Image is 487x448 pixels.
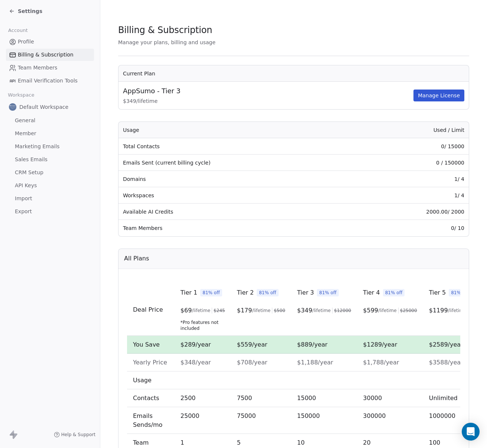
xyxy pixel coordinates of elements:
[429,359,463,366] span: $3588/year
[429,306,448,315] span: $ 1199
[363,395,382,402] span: 30000
[15,182,37,189] span: API Keys
[118,220,354,236] td: Team Members
[363,341,397,348] span: $1289/year
[237,288,254,297] span: Tier 2
[6,166,94,179] a: CRM Setup
[257,289,279,296] span: 81% off
[133,341,160,348] span: You Save
[133,306,163,313] span: Deal Price
[18,77,78,85] span: Email Verification Tools
[118,122,354,138] th: Usage
[5,90,38,101] span: Workspace
[15,169,43,176] span: CRM Setup
[54,432,95,438] a: Help & Support
[6,36,94,48] a: Profile
[363,359,399,366] span: $1,788/year
[237,439,241,446] span: 5
[61,432,95,438] span: Help & Support
[200,289,222,296] span: 81% off
[118,138,354,155] td: Total Contacts
[6,179,94,192] a: API Keys
[237,412,256,419] span: 75000
[252,308,270,314] span: /lifetime
[181,395,196,402] span: 2500
[127,389,175,407] td: Contacts
[449,289,471,296] span: 81% off
[297,359,333,366] span: $1,188/year
[15,143,59,150] span: Marketing Emails
[18,64,57,72] span: Team Members
[297,306,312,315] span: $ 349
[429,439,441,446] span: 100
[5,25,31,36] span: Account
[297,288,314,297] span: Tier 3
[312,308,331,314] span: /lifetime
[18,51,74,59] span: Billing & Subscription
[123,86,181,96] span: AppSumo - Tier 3
[237,341,267,348] span: $559/year
[297,341,328,348] span: $889/year
[192,308,210,314] span: /lifetime
[363,288,380,297] span: Tier 4
[15,130,36,137] span: Member
[18,7,42,15] span: Settings
[297,395,316,402] span: 15000
[429,412,455,419] span: 1000000
[15,208,32,215] span: Export
[237,306,252,315] span: $ 179
[6,153,94,166] a: Sales Emails
[383,289,405,296] span: 81% off
[19,103,68,111] span: Default Workspace
[118,65,469,82] th: Current Plan
[118,39,215,45] span: Manage your plans, billing and usage
[354,155,469,171] td: 0 / 150000
[6,205,94,218] a: Export
[118,25,212,36] span: Billing & Subscription
[237,359,267,366] span: $708/year
[118,171,354,187] td: Domains
[448,308,467,314] span: /lifetime
[181,439,184,446] span: 1
[6,114,94,127] a: General
[363,412,386,419] span: 300000
[429,288,446,297] span: Tier 5
[181,341,211,348] span: $289/year
[118,155,354,171] td: Emails Sent (current billing cycle)
[429,341,463,348] span: $2589/year
[354,187,469,204] td: 1 / 4
[133,377,152,384] span: Usage
[124,254,149,263] span: All Plans
[334,308,351,314] span: $ 12000
[118,187,354,204] td: Workspaces
[354,122,469,138] th: Used / Limit
[354,204,469,220] td: 2000.00 / 2000
[297,439,305,446] span: 10
[363,439,370,446] span: 20
[413,90,464,101] button: Manage License
[18,38,34,46] span: Profile
[354,220,469,236] td: 0 / 10
[181,288,197,297] span: Tier 1
[6,62,94,74] a: Team Members
[15,195,32,202] span: Import
[363,306,378,315] span: $ 599
[214,308,225,314] span: $ 245
[6,140,94,153] a: Marketing Emails
[274,308,285,314] span: $ 500
[237,395,252,402] span: 7500
[429,395,458,402] span: Unlimited
[378,308,397,314] span: /lifetime
[354,138,469,155] td: 0 / 15000
[462,423,480,441] div: Open Intercom Messenger
[118,204,354,220] td: Available AI Credits
[15,117,35,124] span: General
[400,308,417,314] span: $ 25000
[127,407,175,434] td: Emails Sends/mo
[133,359,167,366] span: Yearly Price
[181,359,211,366] span: $348/year
[181,319,225,331] span: *Pro features not included
[15,156,48,163] span: Sales Emails
[181,412,199,419] span: 25000
[354,171,469,187] td: 1 / 4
